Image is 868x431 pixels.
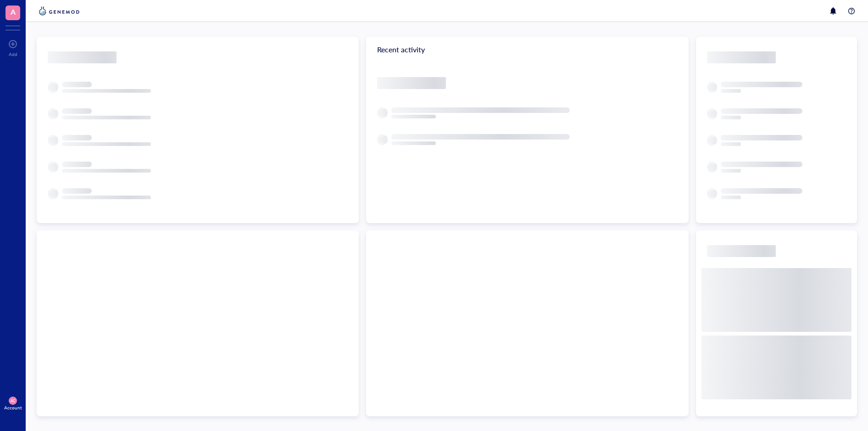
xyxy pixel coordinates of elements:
[366,37,688,62] div: Recent activity
[4,405,22,410] div: Account
[37,6,82,17] img: genemod-logo
[11,398,16,403] span: AC
[9,51,17,57] div: Add
[11,6,16,17] span: A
